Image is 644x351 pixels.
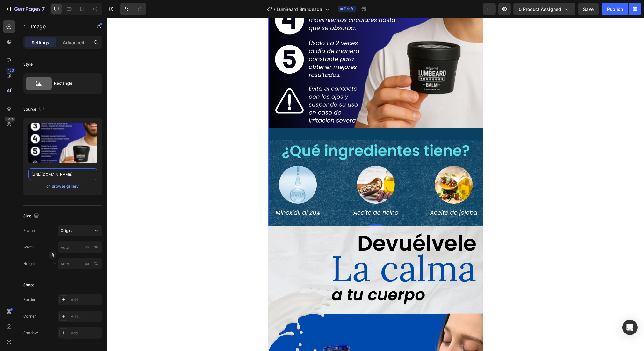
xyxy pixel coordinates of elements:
[23,105,45,114] div: Source
[71,330,101,336] div: Add...
[23,261,35,267] label: Height
[61,228,75,233] span: Original
[58,225,102,236] button: Original
[92,260,100,268] button: px
[83,260,91,268] button: %
[42,5,45,13] p: 7
[28,168,97,180] input: https://example.com/image.jpg
[5,117,15,122] div: Beta
[31,23,85,30] p: Image
[23,228,35,233] label: Frame
[23,244,34,250] label: Width
[94,261,98,267] div: %
[71,297,101,303] div: Add...
[52,183,79,190] button: Browse gallery
[47,183,50,190] span: or
[94,244,98,250] div: %
[71,314,101,319] div: Add...
[120,3,146,15] div: Undo/Redo
[54,76,93,91] div: Rectangle
[622,320,638,335] div: Open Intercom Messenger
[23,313,36,319] div: Corner
[3,3,47,15] button: 7
[277,6,322,12] span: LumBeard Brandeada
[85,261,89,267] div: px
[83,243,91,251] button: %
[23,61,33,67] div: Style
[23,282,35,288] div: Shape
[23,212,40,220] div: Size
[107,18,644,351] iframe: Design area
[274,6,276,12] span: /
[583,6,594,12] span: Save
[23,297,36,303] div: Border
[28,123,97,163] img: preview-image
[32,39,49,46] p: Settings
[63,39,84,46] p: Advanced
[519,6,561,12] span: 0 product assigned
[602,3,628,15] button: Publish
[58,258,102,269] input: px%
[607,6,623,12] div: Publish
[52,183,79,189] div: Browse gallery
[23,330,38,336] div: Shadow
[58,241,102,253] input: px%
[578,3,599,15] button: Save
[85,244,89,250] div: px
[6,68,15,73] div: 450
[344,6,354,12] span: Draft
[513,3,575,15] button: 0 product assigned
[92,243,100,251] button: px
